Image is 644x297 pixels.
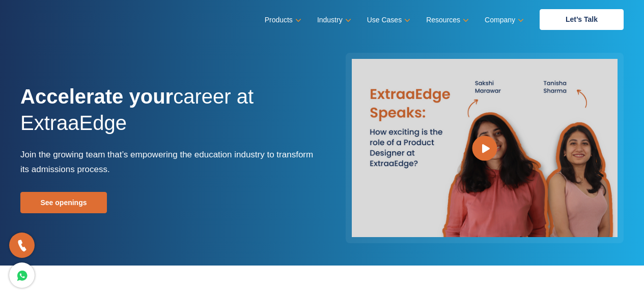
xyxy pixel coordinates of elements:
[20,192,107,213] a: See openings
[540,9,624,30] a: Let’s Talk
[367,13,408,27] a: Use Cases
[485,13,522,27] a: Company
[20,85,173,108] strong: Accelerate your
[317,13,349,27] a: Industry
[20,83,315,147] h1: career at ExtraaEdge
[426,13,467,27] a: Resources
[265,13,299,27] a: Products
[20,147,315,177] p: Join the growing team that’s empowering the education industry to transform its admissions process.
